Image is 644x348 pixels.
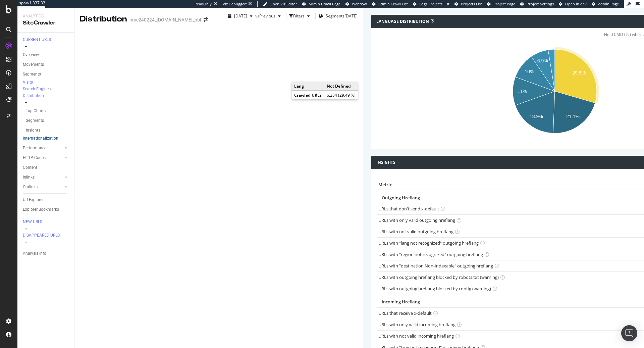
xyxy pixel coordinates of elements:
[23,51,39,58] div: Overview
[378,251,483,257] a: URLs with "region not recognized" outgoing hreflang
[352,1,367,6] span: Webflow
[259,11,283,21] button: Previous
[225,11,255,21] button: [DATE]
[23,154,63,161] a: HTTP Codes
[461,1,482,6] span: Projects List
[527,1,554,6] span: Project Settings
[23,164,37,171] div: Content
[378,310,432,316] a: URLs that receive x-default
[382,299,420,305] span: Incoming Hreflang
[292,91,324,100] td: Crawled URLs
[23,164,69,171] a: Content
[454,1,482,7] a: Projects List
[23,136,58,141] div: Internationalization
[23,174,35,181] div: Inlinks
[518,89,527,94] text: 11%
[23,80,33,85] div: Visits
[23,196,69,203] a: Url Explorer
[23,232,69,239] a: DISAPPEARED URLS
[234,13,247,19] span: 2025 Sep. 16th
[23,145,63,152] a: Performance
[318,11,358,21] button: Segments[DATE]
[23,184,38,191] div: Outlinks
[26,127,69,134] a: Insights
[129,16,201,23] div: rime240224_[DOMAIN_NAME]_bbl
[23,19,69,27] div: SiteCrawler
[372,1,408,7] a: Admin Crawl List
[259,13,275,19] span: Previous
[309,1,340,6] span: Admin Crawl Page
[23,145,46,152] div: Performance
[378,321,455,328] a: URLs with only valid incoming hreflang
[382,195,420,201] span: Outgoing Hreflang
[223,1,247,7] div: Viz Debugger:
[378,333,454,339] a: URLs with not valid incoming hreflang
[23,219,42,225] div: NEW URLS
[293,13,305,19] div: Filters
[525,69,534,74] text: 10%
[598,1,619,6] span: Admin Page
[565,1,587,6] span: Open in dev
[378,1,408,6] span: Admin Crawl List
[378,240,479,246] a: URLs with "lang not recognized" outgoing hreflang
[23,93,69,99] a: Distribution
[324,91,358,100] td: 6,284 (29.49 %)
[378,274,499,280] a: URLs with outgoing hreflang blocked by robots.txt (warning)
[23,233,60,238] div: DISAPPEARED URLS
[23,250,69,257] a: Analysis Info
[23,61,69,68] a: Movements
[537,58,548,63] text: 6.9%
[204,17,208,22] div: arrow-right-arrow-left
[23,86,51,92] div: Search Engines
[566,114,580,119] text: 21.1%
[378,206,439,212] a: URLs that don't send x-default
[376,159,395,166] h4: Insights
[23,86,57,93] a: Search Engines
[302,1,340,7] a: Admin Crawl Page
[23,37,51,43] div: CURRENT URLS
[80,13,127,25] div: Distribution
[23,51,69,58] a: Overview
[23,174,63,181] a: Inlinks
[23,135,69,142] a: Internationalization
[378,263,493,269] a: URLs with "destination Non-Indexable" outgoing hreflang
[419,1,449,6] span: Logs Projects List
[23,71,69,78] a: Segments
[378,229,453,235] a: URLs with not valid outgoing hreflang
[23,13,69,19] div: Analytics
[263,1,297,7] a: Open Viz Editor
[559,1,587,7] a: Open in dev
[26,127,40,134] div: Insights
[572,70,586,76] text: 29.5%
[378,217,455,223] a: URLs with only valid outgoing hreflang
[26,107,69,114] a: Top Charts
[326,13,344,19] span: Segments
[23,37,69,43] a: CURRENT URLS
[23,184,63,191] a: Outlinks
[23,154,46,161] div: HTTP Codes
[23,61,44,68] div: Movements
[23,79,40,86] a: Visits
[23,219,69,226] a: NEW URLS
[26,117,69,124] a: Segments
[592,1,619,7] a: Admin Page
[530,114,543,119] text: 18.9%
[413,1,449,7] a: Logs Projects List
[487,1,515,7] a: Project Page
[345,1,367,7] a: Webflow
[289,11,313,21] button: Filters
[270,1,297,6] span: Open Viz Editor
[23,206,59,213] div: Explorer Bookmarks
[493,1,515,6] span: Project Page
[621,325,637,341] div: Open Intercom Messenger
[378,286,491,292] a: URLs with outgoing hreflang blocked by config (warning)
[195,1,213,7] div: ReadOnly:
[26,117,44,124] div: Segments
[344,13,358,19] div: [DATE]
[23,196,44,203] div: Url Explorer
[376,18,429,25] h4: Language Distribution
[520,1,554,7] a: Project Settings
[23,206,69,213] a: Explorer Bookmarks
[292,82,324,91] td: Lang
[23,93,44,99] div: Distribution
